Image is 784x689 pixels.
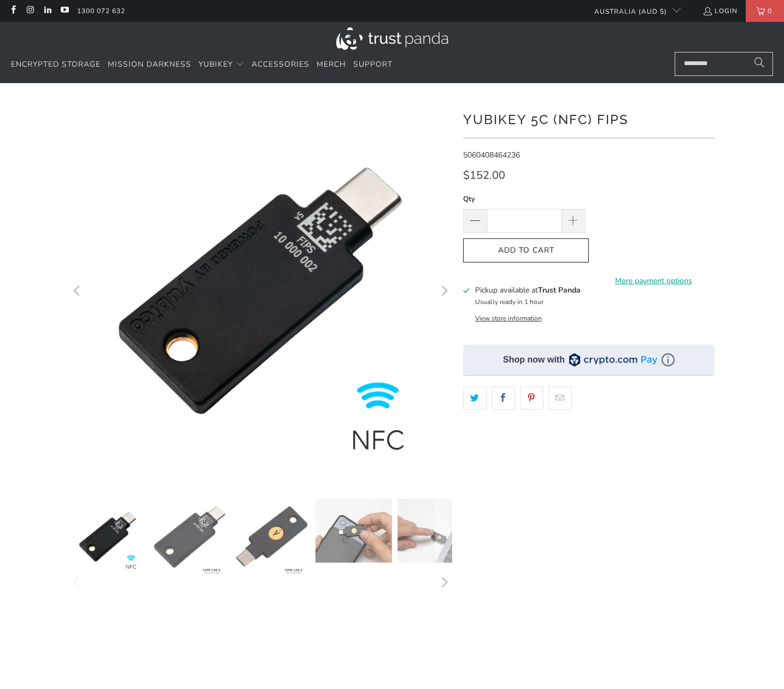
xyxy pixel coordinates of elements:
[353,59,393,69] span: Support
[315,499,392,563] img: YubiKey 5C NFC FIPS - Trust Panda
[475,297,543,306] small: Usually ready in 1 hour
[251,52,309,78] a: Accessories
[435,100,453,482] button: Next
[69,100,86,482] button: Previous
[251,59,309,69] span: Accessories
[503,354,565,366] div: Shop now with
[43,7,52,15] a: Trust Panda Australia on LinkedIn
[11,52,101,78] a: Encrypted Storage
[317,52,346,78] a: Merch
[8,7,17,15] a: Trust Panda Australia on Facebook
[198,52,244,78] summary: YubiKey
[675,52,773,76] input: Search...
[336,27,448,50] img: Trust Panda Australia
[69,499,146,575] img: YubiKey 5C NFC FIPS - Trust Panda
[463,193,586,205] label: Qty
[435,499,453,667] button: Next
[492,387,515,410] a: Share this on Facebook
[520,387,543,410] a: Share this on Pinterest
[77,5,125,17] a: 1300 072 632
[60,7,69,15] a: Trust Panda Australia on YouTube
[475,314,542,323] button: View store information
[11,59,101,69] span: Encrypted Storage
[69,100,452,482] a: YubiKey 5C NFC FIPS - Trust Panda
[353,52,393,78] a: Support
[233,499,310,575] img: YubiKey 5C NFC FIPS - Trust Panda
[397,499,474,563] img: YubiKey 5C NFC FIPS - Trust Panda
[538,285,581,295] b: Trust Panda
[548,387,572,410] a: Email this to a friend
[69,499,86,667] button: Previous
[463,150,520,160] span: 5060408464236
[151,499,228,575] img: YubiKey 5C NFC FIPS - Trust Panda
[463,387,487,410] a: Share this on Twitter
[198,59,233,69] span: YubiKey
[11,52,393,78] nav: Translation missing: en.navigation.header.main_nav
[703,5,738,17] a: Login
[317,59,346,69] span: Merch
[592,275,715,287] a: More payment options
[108,59,191,69] span: Mission Darkness
[25,7,34,15] a: Trust Panda Australia on Instagram
[108,52,191,78] a: Mission Darkness
[475,284,581,296] h3: Pickup available at
[746,52,773,76] button: Search
[475,246,577,255] span: Add to Cart
[463,168,505,183] span: $152.00
[463,238,589,263] button: Add to Cart
[463,108,715,130] h1: YubiKey 5C (NFC) FIPS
